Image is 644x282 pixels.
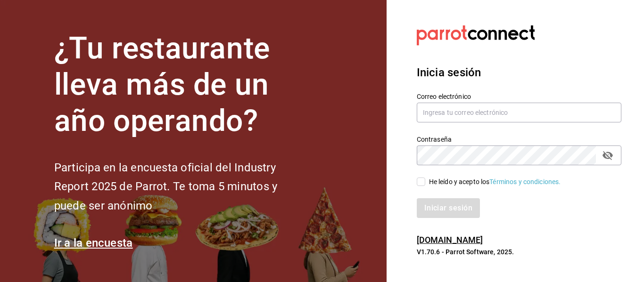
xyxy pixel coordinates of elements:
label: Correo electrónico [417,93,621,100]
h3: Inicia sesión [417,64,621,81]
a: [DOMAIN_NAME] [417,235,483,245]
label: Contraseña [417,136,621,143]
button: passwordField [600,147,616,163]
a: Ir a la encuesta [54,236,133,250]
h2: Participa en la encuesta oficial del Industry Report 2025 de Parrot. Te toma 5 minutos y puede se... [54,158,309,216]
h1: ¿Tu restaurante lleva más de un año operando? [54,31,309,139]
input: Ingresa tu correo electrónico [417,103,621,122]
p: V1.70.6 - Parrot Software, 2025. [417,247,621,257]
div: He leído y acepto los [429,177,561,187]
a: Términos y condiciones. [489,178,561,185]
